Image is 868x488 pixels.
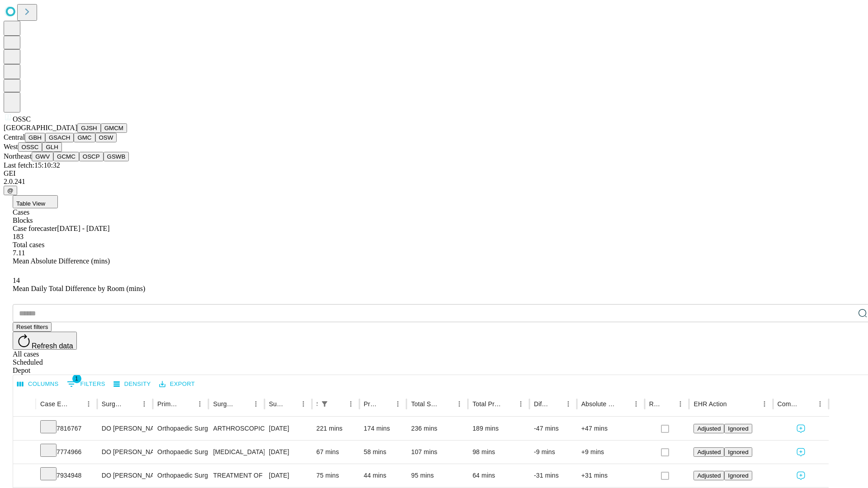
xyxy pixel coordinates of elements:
[318,398,331,410] div: 1 active filter
[581,441,640,464] div: +9 mins
[13,332,77,350] button: Refresh data
[801,398,814,410] button: Sort
[453,398,466,410] button: Menu
[13,277,20,284] span: 14
[814,398,826,410] button: Menu
[697,425,721,432] span: Adjusted
[102,441,148,464] div: DO [PERSON_NAME] [PERSON_NAME] Do
[4,124,77,131] span: [GEOGRAPHIC_DATA]
[53,152,79,161] button: GCMC
[630,398,642,410] button: Menu
[472,441,525,464] div: 98 mins
[364,441,402,464] div: 58 mins
[269,417,307,440] div: [DATE]
[728,398,741,410] button: Sort
[728,425,748,432] span: Ignored
[364,400,378,408] div: Predicted In Room Duration
[13,225,57,232] span: Case forecaster
[724,447,752,457] button: Ignored
[18,142,42,152] button: OSSC
[125,398,138,410] button: Sort
[758,398,771,410] button: Menu
[534,417,572,440] div: -47 mins
[32,342,73,350] span: Refresh data
[728,449,748,455] span: Ignored
[316,441,355,464] div: 67 mins
[157,377,197,391] button: Export
[472,400,501,408] div: Total Predicted Duration
[40,441,93,464] div: 7774966
[693,447,724,457] button: Adjusted
[102,417,148,440] div: DO [PERSON_NAME] [PERSON_NAME] Do
[4,133,25,141] span: Central
[193,398,206,410] button: Menu
[316,417,355,440] div: 221 mins
[440,398,453,410] button: Sort
[13,241,44,249] span: Total cases
[111,377,153,391] button: Density
[213,417,259,440] div: ARTHROSCOPICALLY AIDED ACL RECONSTRUCTION
[7,187,14,194] span: @
[138,398,151,410] button: Menu
[101,123,127,133] button: GMCM
[4,169,864,178] div: GEI
[284,398,297,410] button: Sort
[77,123,101,133] button: GJSH
[16,324,48,330] span: Reset filters
[411,417,463,440] div: 236 mins
[581,464,640,487] div: +31 mins
[74,133,95,142] button: GMC
[13,322,52,332] button: Reset filters
[102,464,148,487] div: DO [PERSON_NAME] [PERSON_NAME] Do
[13,233,24,240] span: 183
[250,398,262,410] button: Menu
[649,400,661,408] div: Resolved in EHR
[95,133,117,142] button: OSW
[13,195,58,208] button: Table View
[502,398,514,410] button: Sort
[157,464,204,487] div: Orthopaedic Surgery
[157,417,204,440] div: Orthopaedic Surgery
[379,398,392,410] button: Sort
[364,417,402,440] div: 174 mins
[42,142,61,152] button: GLH
[728,472,748,479] span: Ignored
[674,398,687,410] button: Menu
[697,472,721,479] span: Adjusted
[534,441,572,464] div: -9 mins
[70,398,82,410] button: Sort
[693,424,724,433] button: Adjusted
[316,464,355,487] div: 75 mins
[18,421,31,437] button: Expand
[549,398,562,410] button: Sort
[392,398,404,410] button: Menu
[16,200,45,207] span: Table View
[181,398,193,410] button: Sort
[534,400,548,408] div: Difference
[269,400,283,408] div: Surgery Date
[40,400,69,408] div: Case Epic Id
[4,152,32,160] span: Northeast
[237,398,250,410] button: Sort
[13,257,110,265] span: Mean Absolute Difference (mins)
[534,464,572,487] div: -31 mins
[411,464,463,487] div: 95 mins
[157,400,180,408] div: Primary Service
[617,398,630,410] button: Sort
[4,178,864,186] div: 2.0.241
[693,471,724,480] button: Adjusted
[562,398,575,410] button: Menu
[4,186,17,195] button: @
[15,377,61,391] button: Select columns
[82,398,95,410] button: Menu
[13,115,31,123] span: OSSC
[18,445,31,460] button: Expand
[157,441,204,464] div: Orthopaedic Surgery
[581,400,616,408] div: Absolute Difference
[297,398,310,410] button: Menu
[316,400,317,408] div: Scheduled In Room Duration
[40,417,93,440] div: 7816767
[693,400,726,408] div: EHR Action
[213,400,236,408] div: Surgery Name
[778,400,800,408] div: Comments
